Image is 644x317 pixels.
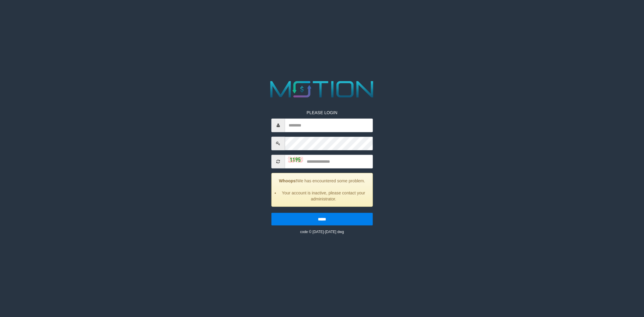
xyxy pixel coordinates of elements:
[271,173,373,207] div: We has encountered some problem.
[300,229,344,234] small: code © [DATE]-[DATE] dwg
[266,78,378,101] img: MOTION_logo.png
[279,190,368,202] li: Your account is inactive, please contact your administrator.
[271,109,373,115] p: PLEASE LOGIN
[288,157,303,163] img: captcha
[279,178,297,183] strong: Whoops!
